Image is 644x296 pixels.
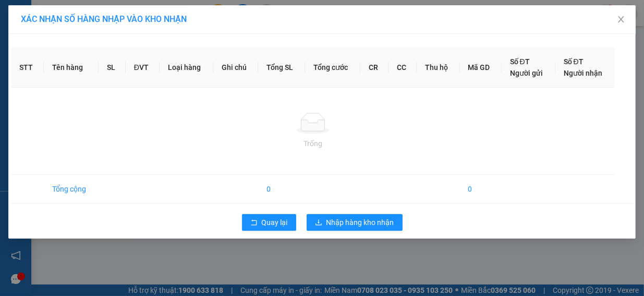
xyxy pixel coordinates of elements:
[326,217,394,228] span: Nhập hàng kho nhận
[305,48,360,88] th: Tổng cước
[242,214,296,231] button: rollbackQuay lại
[617,15,625,23] span: close
[99,48,126,88] th: SL
[44,48,99,88] th: Tên hàng
[564,69,602,77] span: Người nhận
[315,219,322,227] span: download
[460,175,502,204] td: 0
[417,48,459,88] th: Thu hộ
[19,138,606,149] div: Trống
[21,14,187,24] span: XÁC NHẬN SỐ HÀNG NHẬP VÀO KHO NHẬN
[160,48,213,88] th: Loại hàng
[126,48,160,88] th: ĐVT
[44,175,99,204] td: Tổng cộng
[360,48,388,88] th: CR
[262,217,288,228] span: Quay lại
[564,57,584,66] span: Số ĐT
[307,214,403,231] button: downloadNhập hàng kho nhận
[98,26,436,39] li: 271 - [PERSON_NAME] - [GEOGRAPHIC_DATA] - [GEOGRAPHIC_DATA]
[13,13,91,65] img: logo.jpg
[11,48,44,88] th: STT
[258,175,305,204] td: 0
[606,5,636,34] button: Close
[250,219,258,227] span: rollback
[388,48,417,88] th: CC
[510,69,543,77] span: Người gửi
[510,57,530,66] span: Số ĐT
[460,48,502,88] th: Mã GD
[13,71,123,88] b: GỬI : VP Tỉnh Đội
[258,48,305,88] th: Tổng SL
[213,48,259,88] th: Ghi chú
